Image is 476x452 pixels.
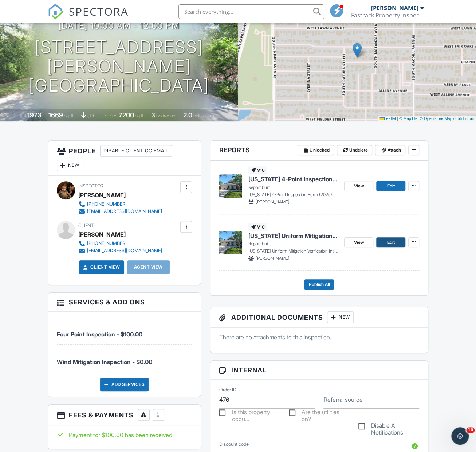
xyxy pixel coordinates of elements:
div: 7200 [119,111,134,119]
iframe: Intercom live chat [451,427,469,445]
div: New [327,311,354,323]
li: Service: Wind Mitigation Inspection [57,345,192,372]
img: Marker [353,43,362,58]
h3: Services & Add ons [48,293,201,312]
div: [PERSON_NAME] [78,190,126,201]
img: The Best Home Inspection Software - Spectora [48,4,64,20]
p: There are no attachments to this inspection. [219,333,419,341]
div: [EMAIL_ADDRESS][DOMAIN_NAME] [87,248,162,254]
a: [PHONE_NUMBER] [78,201,162,208]
span: Client [78,223,94,228]
a: [EMAIL_ADDRESS][DOMAIN_NAME] [78,208,162,215]
label: Are the utilities on? [289,409,350,418]
h3: Internal [210,361,428,380]
h3: People [48,141,201,176]
span: bedrooms [156,113,176,118]
span: | [397,116,398,121]
label: Is this property occupied? [219,409,280,418]
div: Fastrack Property Inspections LLC [351,12,424,19]
div: [PHONE_NUMBER] [87,241,127,246]
label: Referral source [323,396,362,404]
span: bathrooms [193,113,214,118]
a: [PHONE_NUMBER] [78,240,162,247]
h3: [DATE] 10:00 am - 12:00 pm [58,21,180,31]
div: 1973 [27,111,42,119]
h1: [STREET_ADDRESS][PERSON_NAME] [GEOGRAPHIC_DATA] [12,37,227,95]
a: Leaflet [379,116,396,121]
div: [PHONE_NUMBER] [87,201,127,207]
input: Search everything... [178,4,324,19]
div: 3 [151,111,155,119]
a: SPECTORA [48,10,129,25]
div: Disable Client CC Email [100,145,172,157]
div: 1669 [48,111,63,119]
div: [EMAIL_ADDRESS][DOMAIN_NAME] [87,209,162,214]
span: Inspector [78,183,103,189]
a: © MapTiler [399,116,419,121]
span: SPECTORA [69,4,129,19]
div: Add Services [100,378,149,391]
a: Client View [82,263,120,271]
h3: Additional Documents [210,307,428,328]
span: Wind Mitigation Inspection - $0.00 [57,358,152,366]
label: Discount code [219,441,248,448]
span: Four Point Inspection - $100.00 [57,331,142,338]
div: 2.0 [183,111,192,119]
div: Payment for $100.00 has been received. [57,431,192,439]
div: [PERSON_NAME] [78,229,126,240]
label: Disable All Notifications [358,422,419,431]
div: New [57,160,83,171]
li: Service: Four Point Inspection [57,317,192,344]
span: Built [18,113,26,118]
a: [EMAIL_ADDRESS][DOMAIN_NAME] [78,247,162,254]
span: sq. ft. [64,113,74,118]
span: sq.ft. [135,113,144,118]
span: slab [87,113,95,118]
span: Lot Size [102,113,118,118]
label: Order ID [219,386,236,393]
h3: Fees & Payments [48,405,201,425]
a: © OpenStreetMap contributors [420,116,474,121]
span: 10 [466,427,475,433]
div: [PERSON_NAME] [371,4,418,12]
